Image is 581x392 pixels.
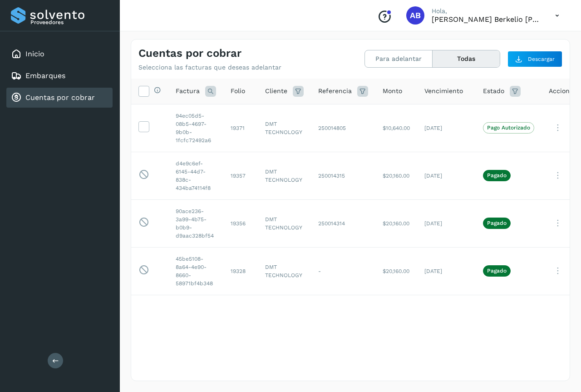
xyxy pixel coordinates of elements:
td: DMT TECHNOLOGY [258,247,311,295]
span: Estado [483,86,504,96]
td: $10,640.00 [375,104,417,152]
span: Monto [383,86,402,96]
p: Selecciona las facturas que deseas adelantar [138,64,281,71]
button: Todas [433,50,500,67]
span: Folio [231,86,245,96]
td: - [311,247,375,295]
td: 94ec05d5-08b5-4697-9b0b-1fcfc72492a6 [168,104,223,152]
button: Descargar [507,51,562,67]
td: $20,160.00 [375,152,417,199]
a: Cuentas por cobrar [25,93,95,102]
td: DMT TECHNOLOGY [258,152,311,199]
td: 19356 [223,199,258,247]
span: Factura [176,86,200,96]
h4: Cuentas por cobrar [138,47,241,60]
td: DMT TECHNOLOGY [258,199,311,247]
td: [DATE] [417,247,476,295]
p: Arturo Berkelio Martinez Hernández [432,15,541,24]
td: DMT TECHNOLOGY [258,104,311,152]
a: Embarques [25,71,65,80]
p: Pagado [487,172,507,179]
td: [DATE] [417,152,476,199]
span: Descargar [528,55,555,63]
td: 19328 [223,247,258,295]
td: [DATE] [417,199,476,247]
td: 45be5108-8a64-4e90-8660-58971bf4b348 [168,247,223,295]
p: Pagado [487,268,507,274]
a: Inicio [25,50,44,58]
div: Inicio [6,44,113,64]
span: Referencia [318,86,352,96]
p: Proveedores [30,19,109,25]
td: 250014805 [311,104,375,152]
div: Embarques [6,66,113,86]
p: Pago Autorizado [487,124,530,131]
td: 19371 [223,104,258,152]
div: Cuentas por cobrar [6,88,113,108]
p: Pagado [487,220,507,226]
td: 19357 [223,152,258,199]
span: Cliente [265,86,287,96]
p: Hola, [432,7,541,15]
td: 250014314 [311,199,375,247]
td: $20,160.00 [375,199,417,247]
td: [DATE] [417,104,476,152]
td: 250014315 [311,152,375,199]
td: $20,160.00 [375,247,417,295]
button: Para adelantar [365,50,433,67]
td: d4e9c6ef-6145-44d7-838c-434ba74114f8 [168,152,223,199]
td: 90ace236-3a99-4b75-b0b9-d9aac328bf54 [168,199,223,247]
span: Acciones [549,86,576,96]
span: Vencimiento [424,86,463,96]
